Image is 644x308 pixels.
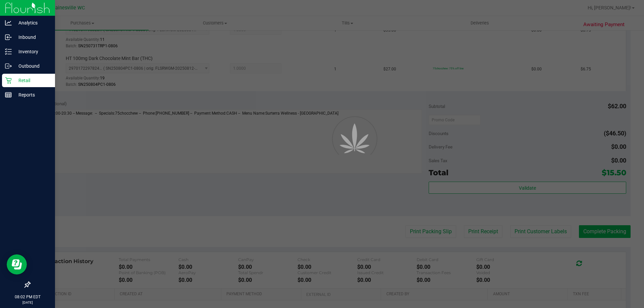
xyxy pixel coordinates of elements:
p: Reports [12,91,52,99]
p: Retail [12,76,52,84]
p: [DATE] [3,300,52,305]
p: Outbound [12,62,52,70]
p: Inventory [12,48,52,56]
p: Analytics [12,19,52,27]
inline-svg: Retail [5,77,12,84]
inline-svg: Inbound [5,34,12,41]
inline-svg: Inventory [5,48,12,55]
inline-svg: Reports [5,91,12,98]
inline-svg: Analytics [5,19,12,26]
p: Inbound [12,33,52,41]
inline-svg: Outbound [5,63,12,69]
iframe: Resource center [7,254,27,274]
p: 08:02 PM EDT [3,294,52,300]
